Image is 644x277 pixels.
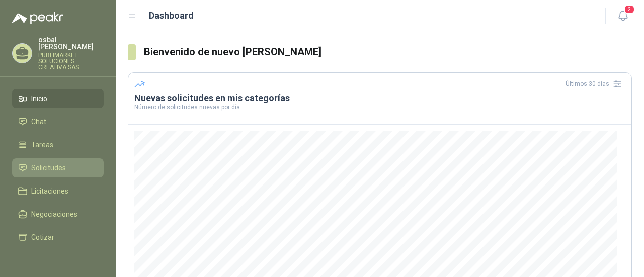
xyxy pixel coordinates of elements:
p: Número de solicitudes nuevas por día [134,104,625,110]
a: Inicio [12,89,104,108]
a: Cotizar [12,228,104,247]
span: 2 [624,5,635,14]
p: osbal [PERSON_NAME] [38,36,104,50]
a: Chat [12,112,104,131]
button: 2 [614,7,632,25]
h1: Dashboard [149,9,194,23]
span: Licitaciones [31,186,68,197]
span: Solicitudes [31,162,66,173]
span: Cotizar [31,232,54,243]
a: Negociaciones [12,205,104,224]
a: Tareas [12,135,104,154]
a: Solicitudes [12,158,104,177]
div: Últimos 30 días [566,76,625,92]
span: Negociaciones [31,209,77,220]
p: PUBLIMARKET SOLUCIONES CREATIVA SAS [38,52,104,70]
span: Tareas [31,139,53,150]
h3: Nuevas solicitudes en mis categorías [134,92,625,104]
span: Inicio [31,93,47,104]
img: Logo peakr [12,12,63,24]
span: Chat [31,116,46,127]
h3: Bienvenido de nuevo [PERSON_NAME] [144,44,632,60]
a: Licitaciones [12,181,104,201]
